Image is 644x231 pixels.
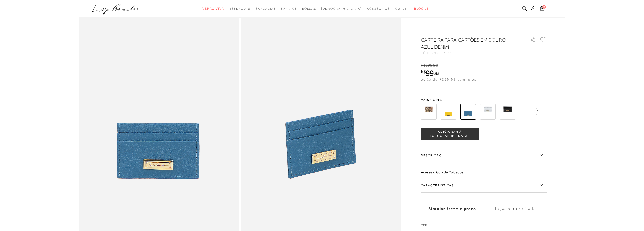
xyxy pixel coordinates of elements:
[421,170,463,174] a: Acesse o Guia de Cuidados
[395,4,409,13] a: categoryNavScreenReaderText
[281,4,297,13] a: categoryNavScreenReaderText
[441,104,456,120] img: CARTEIRA PARA CARTÕES EM COURO AMARELO HONEY
[321,4,362,13] a: noSubCategoriesText
[421,69,426,74] i: R$
[421,51,522,55] div: CÓD:
[395,7,409,10] span: Outlet
[281,7,297,10] span: Sapatos
[256,7,276,10] span: Sandálias
[435,70,440,76] span: 95
[256,4,276,13] a: categoryNavScreenReaderText
[421,98,547,101] span: Mais cores
[430,51,452,55] span: 8999017055
[538,6,546,12] button: 0
[432,63,438,68] i: ,
[434,71,440,76] i: ,
[421,148,547,163] label: Descrição
[414,4,429,13] a: BLOG LB
[421,130,479,138] span: ADICIONAR À [GEOGRAPHIC_DATA]
[480,104,496,120] img: CARTEIRA PARA CARTÕES EM COURO METALIZADO PRATA
[484,202,547,216] label: Lojas para retirada
[542,5,546,9] span: 0
[421,77,477,81] span: ou 1x de R$99,95 sem juros
[414,7,429,10] span: BLOG LB
[367,4,390,13] a: categoryNavScreenReaderText
[500,104,515,120] img: CARTEIRA PARA CARTÕES EM COURO METALIZADO PRETO
[229,7,251,10] span: Essenciais
[302,7,316,10] span: Bolsas
[426,63,432,68] span: 199
[421,128,479,140] button: ADICIONAR À [GEOGRAPHIC_DATA]
[302,4,316,13] a: categoryNavScreenReaderText
[367,7,390,10] span: Acessórios
[202,7,224,10] span: Verão Viva
[421,202,484,216] label: Simular frete e prazo
[426,68,433,78] span: 99
[421,63,426,68] i: R$
[460,104,476,120] img: CARTEIRA PARA CARTÕES EM COURO AZUL DENIM
[229,4,251,13] a: categoryNavScreenReaderText
[433,63,438,68] span: 90
[421,104,437,120] img: CARTEIRA PARA CARTÕES EM COBRA BEGE
[321,7,362,10] span: [DEMOGRAPHIC_DATA]
[202,4,224,13] a: categoryNavScreenReaderText
[421,36,516,50] h1: CARTEIRA PARA CARTÕES EM COURO AZUL DENIM
[421,178,547,193] label: Características
[421,223,547,230] label: CEP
